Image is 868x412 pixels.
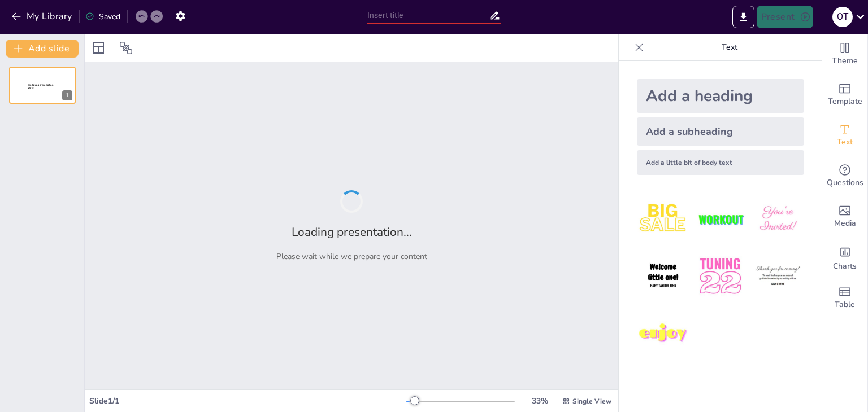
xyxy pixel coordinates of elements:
p: Please wait while we prepare your content [276,251,427,262]
img: 4.jpeg [637,250,689,303]
span: Position [119,41,133,55]
span: Text [837,136,853,148]
button: Export to PowerPoint [732,6,754,28]
div: 33 % [526,396,553,406]
img: 2.jpeg [694,193,747,246]
span: Theme [832,55,858,67]
div: Layout [89,39,107,57]
button: Add slide [6,40,79,58]
button: Present [757,6,813,28]
span: Single View [572,397,611,406]
div: Add charts and graphs [822,237,867,278]
span: Template [828,95,862,108]
h2: Loading presentation... [292,224,412,240]
img: 3.jpeg [752,193,804,246]
img: 7.jpeg [637,308,689,360]
img: 1.jpeg [637,193,689,246]
div: Get real-time input from your audience [822,156,867,196]
div: О Т [832,7,853,27]
div: Slide 1 / 1 [89,396,406,406]
div: 1 [62,90,72,100]
span: Questions [827,177,863,189]
span: Media [834,217,856,230]
span: Charts [833,260,857,273]
span: Table [835,299,855,311]
div: Add a subheading [637,117,804,146]
div: Add a heading [637,79,804,113]
div: Change the overall theme [822,34,867,74]
img: 6.jpeg [752,250,804,303]
div: Saved [85,11,120,22]
div: Add ready made slides [822,74,867,115]
input: Insert title [367,7,489,24]
div: Add a little bit of body text [637,150,804,175]
p: Text [648,34,811,61]
button: О Т [832,6,853,28]
span: Sendsteps presentation editor [28,84,53,90]
img: 5.jpeg [694,250,747,303]
div: Add images, graphics, shapes or video [822,196,867,237]
div: 1 [9,67,76,104]
div: Add text boxes [822,115,867,156]
div: Add a table [822,278,867,318]
button: My Library [8,7,77,25]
